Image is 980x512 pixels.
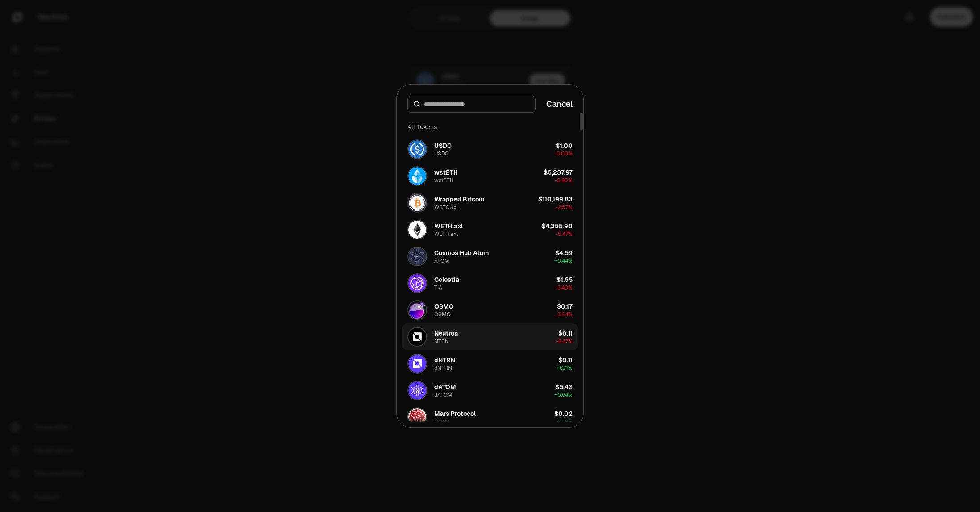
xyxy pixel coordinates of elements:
div: dNTRN [434,365,452,372]
span: + 6.71% [557,365,573,372]
div: $5,237.97 [544,168,573,177]
div: dNTRN [434,356,455,365]
div: $0.11 [558,356,573,365]
div: WETH.axl [434,231,458,238]
span: -3.40% [555,284,573,291]
button: dATOM LogodATOMdATOM$5.43+0.64% [402,377,578,404]
span: -6.67% [556,338,573,345]
div: Celestia [434,275,459,284]
div: $0.02 [554,409,573,418]
span: -3.54% [555,311,573,318]
div: $0.17 [557,302,573,311]
div: $4.59 [555,248,573,257]
span: -2.57% [556,204,573,211]
div: OSMO [434,311,451,318]
div: Mars Protocol [434,409,476,418]
div: All Tokens [402,118,578,136]
button: NTRN LogoNeutronNTRN$0.11-6.67% [402,323,578,350]
img: ATOM Logo [408,248,426,265]
span: -5.47% [556,231,573,238]
div: $1.65 [557,275,573,284]
button: WBTC.axl LogoWrapped BitcoinWBTC.axl$110,199.83-2.57% [402,189,578,216]
div: TIA [434,284,442,291]
div: $5.43 [555,382,573,391]
img: TIA Logo [408,274,426,292]
div: $1.00 [556,141,573,150]
span: + 0.64% [554,391,573,399]
div: $110,199.83 [538,195,573,204]
div: $4,355.90 [541,222,573,231]
span: -5.95% [555,177,573,184]
img: dNTRN Logo [408,355,426,373]
div: wstETH [434,177,454,184]
div: MARS [434,418,450,425]
div: Neutron [434,329,458,338]
div: USDC [434,141,452,150]
button: WETH.axl LogoWETH.axlWETH.axl$4,355.90-5.47% [402,216,578,243]
img: NTRN Logo [408,328,426,346]
div: USDC [434,150,448,157]
span: + 0.44% [554,257,573,264]
span: -0.00% [554,150,573,157]
button: dNTRN LogodNTRNdNTRN$0.11+6.71% [402,350,578,377]
div: WETH.axl [434,222,463,231]
button: OSMO LogoOSMOOSMO$0.17-3.54% [402,297,578,323]
img: dATOM Logo [408,382,426,399]
img: WETH.axl Logo [408,221,426,239]
div: $0.11 [558,329,573,338]
button: ATOM LogoCosmos Hub AtomATOM$4.59+0.44% [402,243,578,270]
img: wstETH Logo [408,167,426,185]
div: WBTC.axl [434,204,458,211]
div: OSMO [434,302,454,311]
img: WBTC.axl Logo [408,194,426,212]
div: NTRN [434,338,449,345]
img: USDC Logo [408,140,426,158]
div: ATOM [434,257,449,264]
div: Wrapped Bitcoin [434,195,484,204]
div: Cosmos Hub Atom [434,248,489,257]
img: MARS Logo [408,408,426,426]
div: wstETH [434,168,458,177]
button: USDC LogoUSDCUSDC$1.00-0.00% [402,136,578,163]
img: OSMO Logo [408,301,426,319]
button: MARS LogoMars ProtocolMARS$0.02+1.19% [402,404,578,431]
button: TIA LogoCelestiaTIA$1.65-3.40% [402,270,578,297]
div: dATOM [434,382,456,391]
div: dATOM [434,391,452,399]
button: Cancel [546,98,573,110]
span: + 1.19% [557,418,573,425]
button: wstETH LogowstETHwstETH$5,237.97-5.95% [402,163,578,189]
